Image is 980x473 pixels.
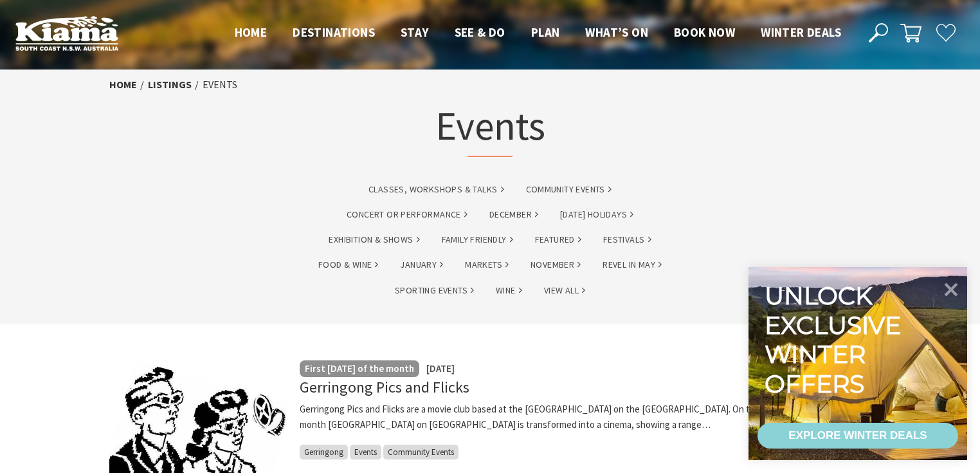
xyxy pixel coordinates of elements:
[544,283,585,298] a: View All
[318,257,378,272] a: Food & Wine
[395,283,474,298] a: Sporting Events
[329,232,419,247] a: Exhibition & Shows
[531,24,560,40] span: Plan
[535,232,581,247] a: Featured
[489,207,538,222] a: December
[603,232,651,247] a: Festivals
[496,283,522,298] a: wine
[222,23,854,44] nav: Main Menu
[674,24,735,40] span: Book now
[350,445,381,459] span: Events
[560,207,633,222] a: [DATE] Holidays
[455,24,505,40] span: See & Do
[765,281,907,398] div: Unlock exclusive winter offers
[465,257,509,272] a: Markets
[435,100,545,157] h1: Events
[300,377,469,397] a: Gerringong Pics and Flicks
[531,257,581,272] a: November
[526,182,612,197] a: Community Events
[109,78,137,91] a: Home
[305,361,414,376] p: First [DATE] of the month
[235,24,268,40] span: Home
[426,362,455,375] span: [DATE]
[347,207,467,222] a: Concert or Performance
[788,423,927,449] div: EXPLORE WINTER DEALS
[401,24,429,40] span: Stay
[368,182,504,197] a: Classes, Workshops & Talks
[300,402,871,432] p: Gerringong Pics and Flicks are a movie club based at the [GEOGRAPHIC_DATA] on the [GEOGRAPHIC_DAT...
[15,15,118,51] img: Kiama Logo
[603,257,662,272] a: Revel In May
[383,445,458,459] span: Community Events
[400,257,443,272] a: January
[442,232,513,247] a: Family Friendly
[203,77,237,93] li: Events
[585,24,648,40] span: What’s On
[293,24,375,40] span: Destinations
[300,445,348,459] span: Gerringong
[758,423,958,449] a: EXPLORE WINTER DEALS
[148,78,192,91] a: listings
[761,24,841,40] span: Winter Deals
